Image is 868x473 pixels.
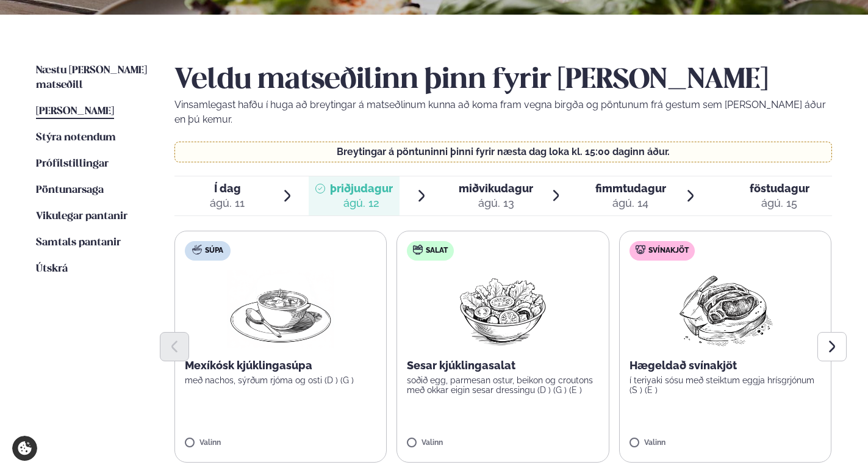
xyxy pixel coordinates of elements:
a: Stýra notendum [36,131,116,145]
a: Pöntunarsaga [36,183,104,198]
div: ágú. 12 [330,196,393,211]
span: Svínakjöt [648,246,689,256]
span: Prófílstillingar [36,159,109,169]
h2: Veldu matseðilinn þinn fyrir [PERSON_NAME] [174,63,832,98]
img: Salad.png [449,270,557,348]
span: þriðjudagur [330,182,393,195]
img: Pork-Meat.png [671,270,779,348]
button: Previous slide [160,332,189,361]
p: Breytingar á pöntuninni þinni fyrir næsta dag loka kl. 15:00 daginn áður. [187,147,820,157]
a: Prófílstillingar [36,157,109,172]
img: salad.svg [413,245,423,255]
a: Útskrá [36,262,68,276]
a: Næstu [PERSON_NAME] matseðill [36,63,150,93]
img: pork.svg [636,245,645,255]
div: ágú. 11 [210,196,245,211]
span: Útskrá [36,264,68,274]
span: Salat [426,246,448,256]
div: ágú. 13 [459,196,533,211]
a: Samtals pantanir [36,236,121,250]
span: Samtals pantanir [36,237,121,248]
a: Vikulegar pantanir [36,209,127,224]
p: Hægeldað svínakjöt [629,358,821,373]
span: Stýra notendum [36,132,116,143]
span: [PERSON_NAME] [36,106,114,117]
p: soðið egg, parmesan ostur, beikon og croutons með okkar eigin sesar dressingu (D ) (G ) (E ) [407,375,598,395]
span: miðvikudagur [459,182,533,195]
div: ágú. 14 [595,196,666,211]
a: [PERSON_NAME] [36,104,114,119]
span: Í dag [210,181,245,196]
span: Vikulegar pantanir [36,211,127,222]
button: Next slide [817,332,847,361]
div: ágú. 15 [750,196,809,211]
p: Sesar kjúklingasalat [407,358,598,373]
p: Mexíkósk kjúklingasúpa [185,358,376,373]
img: Soup.png [227,270,334,348]
img: soup.svg [192,245,202,255]
p: með nachos, sýrðum rjóma og osti (D ) (G ) [185,375,376,385]
span: fimmtudagur [595,182,666,195]
a: Cookie settings [12,436,37,461]
p: Vinsamlegast hafðu í huga að breytingar á matseðlinum kunna að koma fram vegna birgða og pöntunum... [174,98,832,127]
p: í teriyaki sósu með steiktum eggja hrísgrjónum (S ) (E ) [629,375,821,395]
span: föstudagur [750,182,809,195]
span: Súpa [205,246,223,256]
span: Pöntunarsaga [36,185,104,195]
span: Næstu [PERSON_NAME] matseðill [36,65,147,90]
